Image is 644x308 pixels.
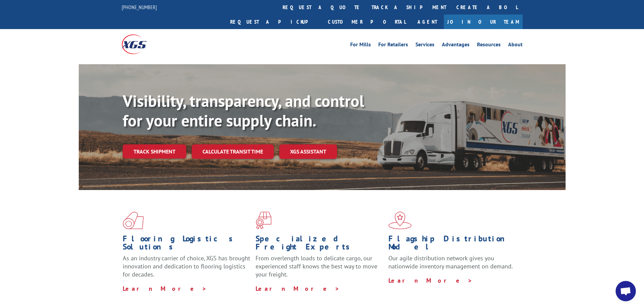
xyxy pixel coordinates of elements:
a: Services [415,42,434,49]
a: Learn More > [388,277,473,284]
span: As an industry carrier of choice, XGS has brought innovation and dedication to flooring logistics... [123,254,250,278]
b: Visibility, transparency, and control for your entire supply chain. [123,90,364,131]
a: Learn More > [123,285,207,292]
h1: Specialized Freight Experts [256,235,383,254]
a: Join Our Team [444,15,523,29]
div: Open chat [616,281,636,301]
a: Advantages [442,42,470,49]
img: xgs-icon-flagship-distribution-model-red [388,212,412,229]
a: Request a pickup [225,15,323,29]
a: About [508,42,523,49]
a: [PHONE_NUMBER] [122,4,157,10]
a: Learn More > [256,285,340,292]
p: From overlength loads to delicate cargo, our experienced staff knows the best way to move your fr... [256,254,383,284]
h1: Flooring Logistics Solutions [123,235,251,254]
a: Resources [477,42,501,49]
a: XGS ASSISTANT [279,144,337,159]
img: xgs-icon-focused-on-flooring-red [256,212,271,229]
a: Agent [411,15,444,29]
a: For Retailers [378,42,408,49]
a: Calculate transit time [192,144,274,159]
a: Track shipment [123,144,186,159]
a: For Mills [350,42,371,49]
img: xgs-icon-total-supply-chain-intelligence-red [123,212,144,229]
span: Our agile distribution network gives you nationwide inventory management on demand. [388,254,513,270]
a: Customer Portal [323,15,411,29]
h1: Flagship Distribution Model [388,235,516,254]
